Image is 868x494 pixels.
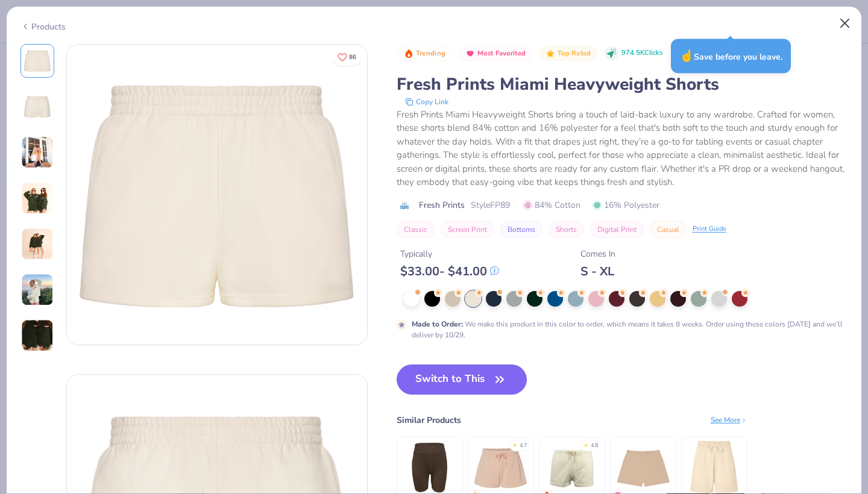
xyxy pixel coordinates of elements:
img: Top Rated sort [546,49,555,58]
button: copy to clipboard [401,96,452,108]
span: 16% Polyester [593,199,659,211]
div: 4.7 [520,442,527,450]
button: Shorts [549,221,584,238]
div: Products [20,20,66,33]
img: User generated content [21,182,54,214]
div: Typically [400,248,499,260]
button: Casual [650,221,687,238]
span: Top Rated [558,50,591,57]
button: Screen Print [441,221,494,238]
strong: Made to Order : [412,319,463,329]
div: See More [711,414,747,425]
img: Most Favorited sort [465,49,475,58]
img: Back [23,92,52,121]
span: 86 [349,54,356,60]
img: User generated content [21,274,54,306]
button: Like [332,48,362,66]
img: User generated content [21,228,54,260]
div: Fresh Prints Miami Heavyweight Shorts [397,73,848,96]
img: User generated content [21,136,54,169]
button: Badge Button [539,46,597,61]
button: Badge Button [398,46,452,61]
button: Close [834,12,857,35]
div: Print Guide [693,224,726,234]
img: Front [67,45,367,345]
button: Digital Print [590,221,644,238]
span: Most Favorited [477,50,526,57]
span: Trending [416,50,445,57]
div: Fresh Prints Miami Heavyweight Shorts bring a touch of laid-back luxury to any wardrobe. Crafted ... [397,108,848,189]
button: Badge Button [459,46,532,61]
div: Comes In [580,248,615,260]
div: We make this product in this color to order, which means it takes 8 weeks. Order using these colo... [412,319,848,340]
div: $ 33.00 - $ 41.00 [400,264,499,279]
div: ★ [512,442,517,446]
img: Front [23,46,52,75]
span: 974.5K Clicks [621,48,662,58]
div: Similar Products [397,414,461,427]
span: Style FP89 [471,199,510,211]
img: brand logo [397,201,413,210]
div: S - XL [580,264,615,279]
span: 84% Cotton [523,199,580,211]
button: Classic [397,221,435,238]
img: Trending sort [404,49,414,58]
div: Save before you leave. [671,39,791,73]
button: Switch to This [397,364,527,395]
div: 4.8 [591,442,598,450]
span: ☝️ [679,48,694,64]
img: User generated content [21,319,54,352]
div: ★ [583,442,588,446]
span: Fresh Prints [419,199,465,211]
button: Bottoms [500,221,542,238]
